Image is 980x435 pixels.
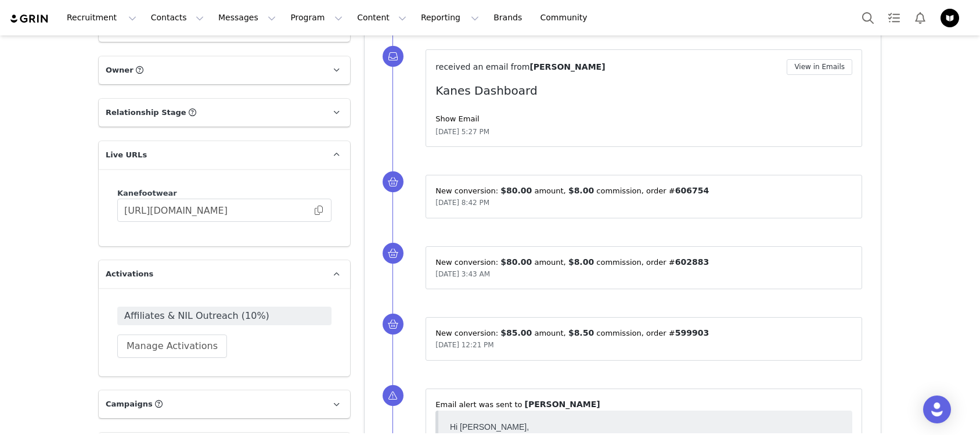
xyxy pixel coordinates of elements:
a: Brands [487,5,532,31]
button: Reporting [414,5,486,31]
p: Kanes Dashboard [435,82,852,99]
span: [DATE] 12:21 PM [435,341,493,349]
button: Program [283,5,350,31]
button: Search [855,5,881,31]
p: New conversion: ⁨ ⁩ amount⁨, ⁨ ⁩ commission⁩⁨, order #⁨ ⁩⁩ [435,185,852,197]
a: Tasks [881,5,907,31]
button: Recruitment [60,5,143,31]
span: $80.00 [500,186,532,195]
span: received an email from [435,62,529,71]
button: Notifications [907,5,933,31]
span: Campaigns [106,398,153,410]
span: Activations [106,268,153,280]
p: New conversion: ⁨ ⁩ amount⁨, ⁨ ⁩ commission⁩⁨, order #⁨ ⁩⁩ [435,256,852,268]
span: $85.00 [500,328,532,337]
p: New conversion: ⁨ ⁩ amount⁨, ⁨ ⁩ commission⁩⁨, order #⁨ ⁩⁩ [435,327,852,339]
span: [DATE] 5:27 PM [435,127,489,137]
span: $8.00 [568,186,594,195]
p: ⁨Email⁩ alert was sent to ⁨ ⁩ [435,398,852,411]
img: grin logo [9,13,50,24]
button: Messages [211,5,283,31]
a: Community [534,5,600,31]
span: Kanefootwear [117,189,177,197]
a: Show Email [435,114,479,123]
span: $80.00 [500,257,532,267]
span: Live URLs [106,149,147,161]
span: [PERSON_NAME] [529,62,605,71]
button: Content [350,5,413,31]
button: Contacts [144,5,211,31]
span: 599903 [675,328,709,337]
span: Relationship Stage [106,107,186,118]
span: 602883 [675,257,709,267]
span: $8.00 [568,257,594,267]
span: [DATE] 8:42 PM [435,199,489,207]
span: 606754 [675,186,709,195]
span: Affiliates & NIL Outreach (10%) [124,309,325,323]
span: [PERSON_NAME] [525,400,600,409]
body: Hi [PERSON_NAME], Thank you so much for working with [PERSON_NAME] Footwear! Your payment of $14.... [5,5,395,52]
img: 1a9102ab-2ebd-4c34-97bf-058d2e52375c.jpg [941,9,959,27]
button: Manage Activations [117,335,227,358]
button: Profile [934,9,971,27]
div: Open Intercom Messenger [923,396,951,423]
body: Rich Text Area. Press ALT-0 for help. [9,9,477,22]
span: Owner [106,64,134,76]
span: [DATE] 3:43 AM [435,270,490,278]
button: View in Emails [787,59,852,75]
span: $8.50 [568,328,594,337]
